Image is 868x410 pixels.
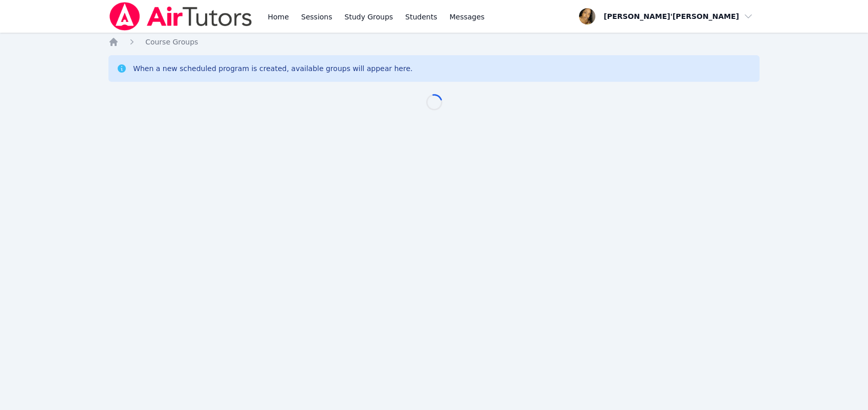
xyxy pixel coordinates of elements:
[133,63,413,74] div: When a new scheduled program is created, available groups will appear here.
[108,2,253,31] img: Air Tutors
[108,37,760,47] nav: Breadcrumb
[145,37,198,47] a: Course Groups
[450,12,485,22] span: Messages
[145,38,198,46] span: Course Groups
